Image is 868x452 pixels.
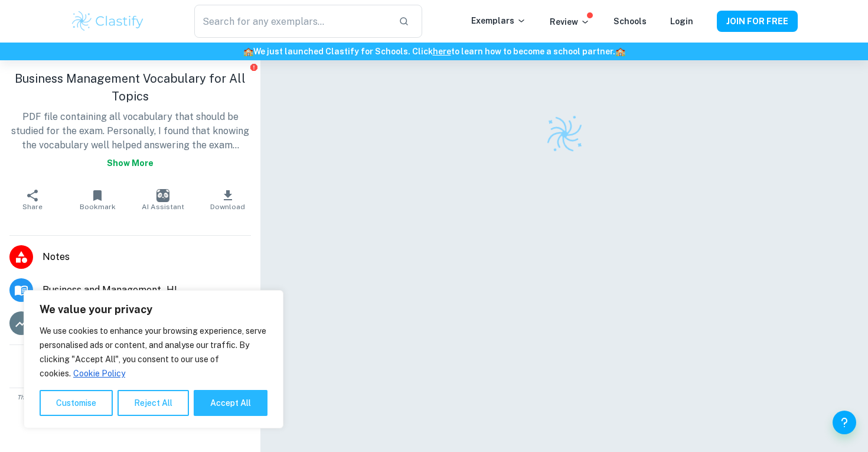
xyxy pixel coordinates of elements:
a: Cookie Policy [73,368,126,379]
button: Download [195,183,260,216]
button: Reject All [118,390,189,416]
a: Login [670,17,693,26]
button: JOIN FOR FREE [717,11,798,32]
span: Notes [43,250,251,264]
span: 🏫 [243,47,253,56]
span: Bookmark [80,203,116,211]
button: Report issue [249,63,258,71]
h6: We just launched Clastify for Schools. Click to learn how to become a school partner. [2,45,866,58]
p: Review [550,15,590,28]
a: here [433,47,451,56]
div: We value your privacy [24,290,283,428]
span: Download [210,203,245,211]
input: Search for any exemplars... [194,5,389,38]
p: PDF file containing all vocabulary that should be studied for the exam. Personally, I found that ... [9,110,251,174]
button: Show more [102,152,158,174]
p: Exemplars [471,14,526,27]
span: Business and Management - HL [43,283,251,297]
span: AI Assistant [142,203,184,211]
img: Clastify logo [70,9,145,33]
p: We use cookies to enhance your browsing experience, serve personalised ads or content, and analys... [40,324,267,381]
img: Clastify logo [540,110,588,158]
span: This is an example of past student work. Do not copy or submit as your own. Use to understand the... [5,393,256,411]
span: Share [22,203,43,211]
h1: Business Management Vocabulary for All Topics [9,70,251,105]
span: 🏫 [615,47,625,56]
p: We value your privacy [40,303,267,317]
img: AI Assistant [156,189,169,202]
button: Accept All [194,390,267,416]
button: Help and Feedback [833,411,856,434]
button: Customise [40,390,113,416]
button: Bookmark [65,183,130,216]
button: AI Assistant [130,183,195,216]
a: Schools [614,17,647,26]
